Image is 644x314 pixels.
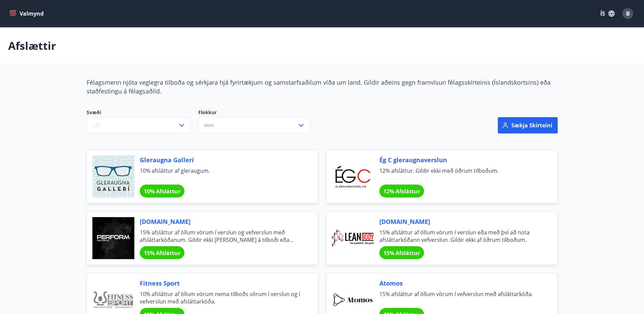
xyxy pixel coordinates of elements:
span: Félagsmenn njóta veglegra tilboða og sérkjara hjá fyrirtækjum og samstarfsaðilum víða um land. Gi... [87,78,551,95]
span: 15% afsláttur af öllum vörum í verslun og vefverslun með afsláttarkóðanum. Gildir ekki [PERSON_NA... [140,229,302,244]
span: Atomos [379,279,541,288]
span: 12% Afsláttur [383,188,420,195]
span: Svæði [87,109,190,117]
button: B [620,5,636,22]
span: Fitness Sport [140,279,302,288]
span: 10% afsláttur af öllum vörum nema tilboðs vörum í verslun og í vefverslun með afsláttarkóða. [140,290,302,305]
span: 10% afsláttur af gleraugum. [140,167,302,182]
button: Allt [87,117,190,133]
span: 12% afsláttur. Gildir ekki með öðrum tilboðum. [379,167,541,182]
span: 15% Afsláttur [144,249,180,257]
span: 15% afsláttur af öllum vörum í vefverslun með afsláttarkóða. [379,290,541,305]
span: 10% Afsláttur [144,188,180,195]
span: Gleraugna Gallerí [140,155,302,164]
button: Sækja skírteini [498,117,558,133]
span: 15% afsláttur af öllum vörum í verslun eða með því að nota afsláttarkóðann vefverslun. Gildir ekk... [379,229,541,244]
button: menu [8,7,46,20]
p: Afslættir [8,38,56,53]
span: Allt [92,122,101,129]
span: Ég C gleraugnaverslun [379,155,541,164]
label: Flokkur [198,109,310,116]
span: [DOMAIN_NAME] [140,217,302,226]
span: [DOMAIN_NAME] [379,217,541,226]
button: ÍS [597,7,618,20]
span: 15% Afsláttur [383,249,420,257]
span: B [626,10,630,17]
